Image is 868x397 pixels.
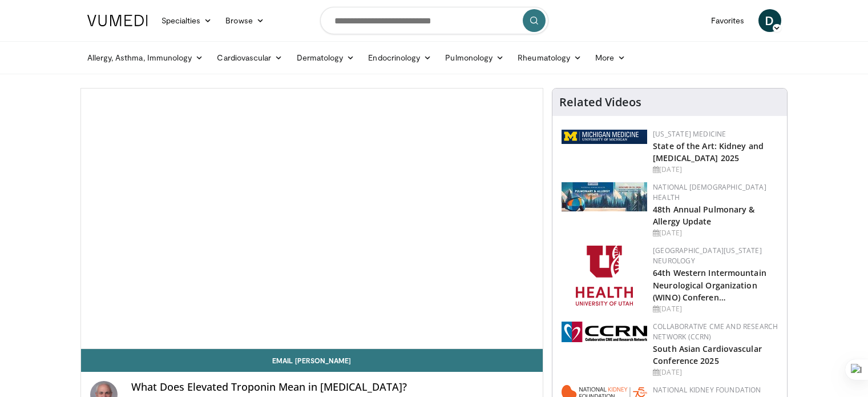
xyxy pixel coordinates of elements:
[361,46,438,69] a: Endocrinology
[653,267,766,302] a: 64th Western Intermountain Neurological Organization (WINO) Conferen…
[562,130,647,144] img: 5ed80e7a-0811-4ad9-9c3a-04de684f05f4.png.150x105_q85_autocrop_double_scale_upscale_version-0.2.png
[511,46,588,69] a: Rheumatology
[653,204,754,227] a: 48th Annual Pulmonary & Allergy Update
[653,322,778,342] a: Collaborative CME and Research Network (CCRN)
[562,182,647,211] img: b90f5d12-84c1-472e-b843-5cad6c7ef911.jpg.150x105_q85_autocrop_double_scale_upscale_version-0.2.jpg
[290,46,362,69] a: Dermatology
[210,46,289,69] a: Cardiovascular
[653,304,778,314] div: [DATE]
[758,9,781,32] a: D
[131,381,534,394] h4: What Does Elevated Troponin Mean in [MEDICAL_DATA]?
[653,129,726,139] a: [US_STATE] Medicine
[576,246,633,306] img: f6362829-b0a3-407d-a044-59546adfd345.png.150x105_q85_autocrop_double_scale_upscale_version-0.2.png
[653,165,778,175] div: [DATE]
[438,46,511,69] a: Pulmonology
[653,385,761,395] a: National Kidney Foundation
[81,89,543,349] video-js: Video Player
[155,9,219,32] a: Specialties
[653,343,762,366] a: South Asian Cardiovascular Conference 2025
[559,95,641,109] h4: Related Videos
[588,46,632,69] a: More
[87,15,148,26] img: VuMedi Logo
[704,9,752,32] a: Favorites
[562,322,647,342] img: a04ee3ba-8487-4636-b0fb-5e8d268f3737.png.150x105_q85_autocrop_double_scale_upscale_version-0.2.png
[653,228,778,238] div: [DATE]
[81,349,543,372] a: Email [PERSON_NAME]
[80,46,211,69] a: Allergy, Asthma, Immunology
[653,141,764,163] a: State of the Art: Kidney and [MEDICAL_DATA] 2025
[219,9,271,32] a: Browse
[320,7,548,34] input: Search topics, interventions
[653,182,766,202] a: National [DEMOGRAPHIC_DATA] Health
[653,367,778,378] div: [DATE]
[653,246,762,266] a: [GEOGRAPHIC_DATA][US_STATE] Neurology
